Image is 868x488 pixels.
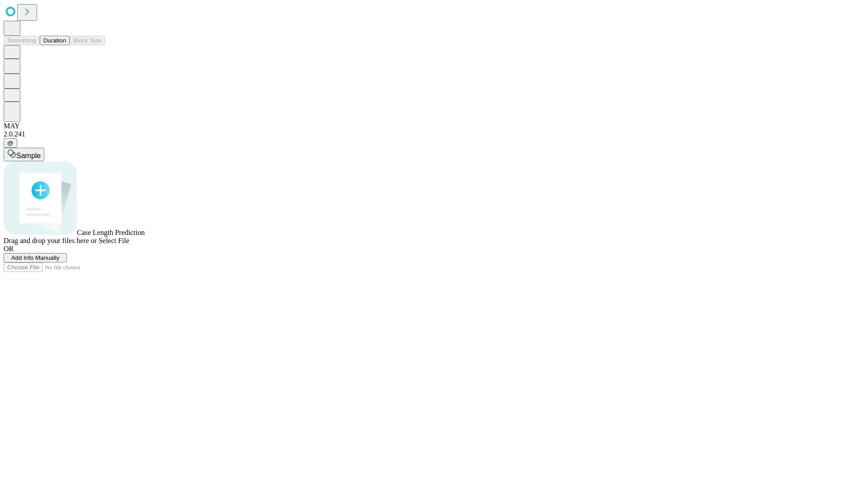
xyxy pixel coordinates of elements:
[4,130,864,138] div: 2.0.241
[4,138,17,148] button: @
[4,237,97,244] span: Drag and drop your files here or
[4,122,864,130] div: MAY
[4,36,40,45] button: Smoothing
[4,253,67,263] button: Add Info Manually
[99,237,129,244] span: Select File
[40,36,70,45] button: Duration
[4,245,14,253] span: OR
[11,254,60,261] span: Add Info Manually
[70,36,105,45] button: Block Size
[7,140,14,146] span: @
[4,148,44,161] button: Sample
[77,229,145,236] span: Case Length Prediction
[16,152,41,160] span: Sample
